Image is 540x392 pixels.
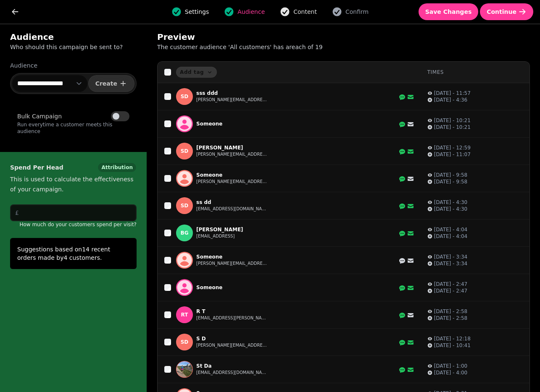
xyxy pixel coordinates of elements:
[434,281,468,287] p: [DATE] - 2:47
[434,151,471,158] p: [DATE] - 11:07
[185,8,209,16] span: Settings
[196,253,268,260] p: Someone
[196,315,268,321] button: [EMAIL_ADDRESS][PERSON_NAME]
[10,43,137,51] p: Who should this campaign be sent to?
[17,121,129,135] p: Run everytime a customer meets this audience
[434,308,468,315] p: [DATE] - 2:58
[196,120,222,127] p: Someone
[434,90,471,97] p: [DATE] - 11:57
[10,162,63,172] span: Spend Per Head
[196,144,268,151] p: [PERSON_NAME]
[181,203,189,209] span: sd
[181,94,189,99] span: sd
[196,178,268,185] button: [PERSON_NAME][EMAIL_ADDRESS][PERSON_NAME]
[196,97,268,103] button: [PERSON_NAME][EMAIL_ADDRESS][PERSON_NAME]
[196,233,234,240] button: [EMAIL_ADDRESS]
[480,3,533,20] button: Continue
[88,75,134,92] button: Create
[196,226,243,233] p: [PERSON_NAME]
[196,335,268,342] p: S D
[10,221,137,228] p: How much do your customers spend per visit?
[434,287,468,294] p: [DATE] - 2:47
[196,260,268,267] button: [PERSON_NAME][EMAIL_ADDRESS][PERSON_NAME]
[10,61,137,70] label: Audience
[176,361,192,377] img: S D
[434,144,471,151] p: [DATE] - 12:59
[427,69,523,76] div: Times
[196,151,268,158] button: [PERSON_NAME][EMAIL_ADDRESS][PERSON_NAME]
[7,3,24,20] button: go back
[425,9,472,15] span: Save Changes
[10,31,137,43] h2: Audience
[181,312,188,318] span: RT
[434,363,468,369] p: [DATE] - 1:00
[157,31,319,43] h2: Preview
[10,174,137,194] p: This is used to calculate the effectiveness of your campaign.
[293,8,317,16] span: Content
[181,230,189,236] span: BG
[181,148,189,154] span: SD
[434,253,468,260] p: [DATE] - 3:34
[434,206,468,212] p: [DATE] - 4:30
[419,3,479,20] button: Save Changes
[434,233,468,240] p: [DATE] - 4:04
[345,8,369,16] span: Confirm
[434,335,471,342] p: [DATE] - 12:18
[196,284,222,291] p: Someone
[157,43,372,51] p: The customer audience ' All customers ' has a reach of 19
[434,97,468,103] p: [DATE] - 4:36
[434,124,471,131] p: [DATE] - 10:21
[196,308,268,315] p: R T
[434,226,468,233] p: [DATE] - 4:04
[180,70,204,75] span: Add tag
[434,199,468,206] p: [DATE] - 4:30
[196,206,268,212] button: [EMAIL_ADDRESS][DOMAIN_NAME]
[434,342,471,349] p: [DATE] - 10:41
[434,172,468,178] p: [DATE] - 9:58
[196,369,268,376] button: [EMAIL_ADDRESS][DOMAIN_NAME]
[97,162,137,172] div: Attribution
[196,363,268,369] p: St Da
[237,8,265,16] span: Audience
[17,111,62,121] label: Bulk Campaign
[196,172,268,178] p: Someone
[196,342,268,349] button: [PERSON_NAME][EMAIL_ADDRESS][PERSON_NAME]
[196,90,268,97] p: sss ddd
[17,245,129,262] p: Suggestions based on 14 recent orders made by 4 customers.
[434,260,468,267] p: [DATE] - 3:34
[181,339,189,345] span: SD
[95,81,117,86] span: Create
[434,117,471,124] p: [DATE] - 10:21
[434,315,468,321] p: [DATE] - 2:58
[487,9,516,15] span: Continue
[196,199,268,206] p: ss dd
[434,178,468,185] p: [DATE] - 9:58
[176,67,217,78] button: Add tag
[434,369,468,376] p: [DATE] - 4:00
